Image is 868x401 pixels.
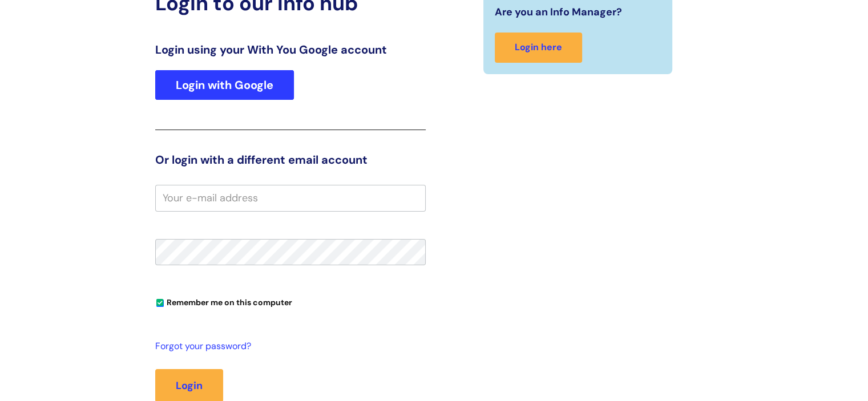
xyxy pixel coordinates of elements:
h3: Or login with a different email account [155,153,426,167]
span: Are you an Info Manager? [495,3,622,21]
input: Your e-mail address [155,185,426,211]
a: Login with Google [155,70,294,100]
a: Forgot your password? [155,338,420,355]
label: Remember me on this computer [155,295,292,307]
input: Remember me on this computer [156,299,164,307]
div: You can uncheck this option if you're logging in from a shared device [155,293,426,311]
a: Login here [495,33,582,63]
h3: Login using your With You Google account [155,43,426,56]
